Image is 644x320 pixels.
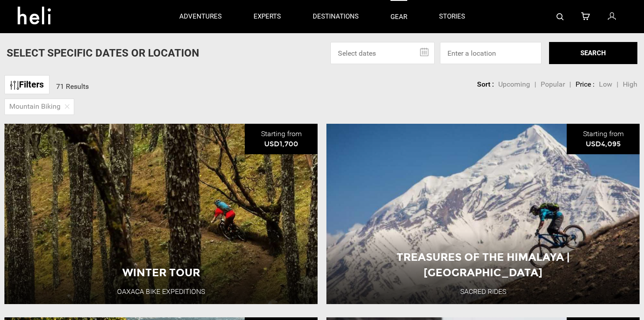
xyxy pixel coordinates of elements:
li: | [534,80,536,90]
input: Enter a location [440,42,542,64]
img: search-bar-icon.svg [557,13,564,20]
li: Price : [576,80,595,90]
span: Upcoming [498,80,530,88]
li: | [617,80,618,90]
input: Select dates [330,42,435,64]
span: Low [599,80,612,88]
span: Popular [541,80,565,88]
a: Filters [4,75,49,94]
span: Mountain Biking [9,102,61,112]
p: Select Specific Dates Or Location [7,46,199,61]
p: destinations [313,12,359,21]
span: 71 Results [56,82,89,91]
p: experts [254,12,281,21]
img: close-icon.png [65,104,69,109]
span: High [623,80,637,88]
li: | [569,80,571,90]
li: Sort : [477,80,494,90]
button: SEARCH [549,42,637,64]
img: btn-icon.svg [10,81,19,90]
p: adventures [179,12,222,21]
